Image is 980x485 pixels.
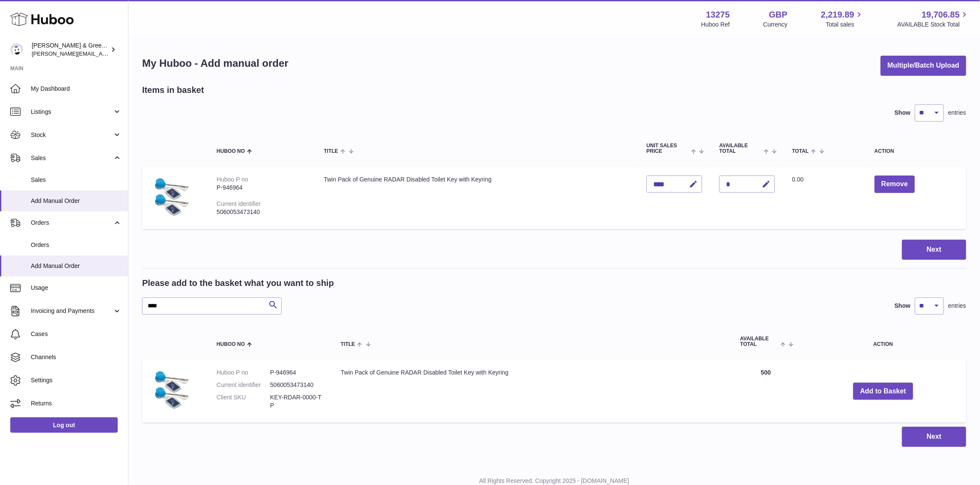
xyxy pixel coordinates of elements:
[897,9,970,29] a: 19,706.85 AVAILABLE Stock Total
[31,154,113,162] span: Sales
[315,167,638,229] td: Twin Pack of Genuine RADAR Disabled Toilet Key with Keyring
[31,241,122,249] span: Orders
[31,108,113,116] span: Listings
[821,9,855,21] span: 2,219.89
[31,219,113,227] span: Orders
[769,9,787,21] strong: GBP
[719,143,762,154] span: AVAILABLE Total
[217,184,307,192] div: P-946964
[31,307,113,315] span: Invoicing and Payments
[217,393,270,410] dt: Client SKU
[701,21,730,29] div: Huboo Ref
[31,353,122,361] span: Channels
[324,149,338,154] span: Title
[948,302,966,310] span: entries
[732,360,800,423] td: 500
[646,143,689,154] span: Unit Sales Price
[826,21,864,29] span: Total sales
[10,43,23,56] img: ellen@bluebadgecompany.co.uk
[142,277,334,289] h2: Please add to the basket what you want to ship
[31,131,113,139] span: Stock
[31,85,122,93] span: My Dashboard
[270,381,324,389] dd: 5060053473140
[800,327,966,356] th: Action
[895,109,911,117] label: Show
[31,330,122,338] span: Cases
[217,176,248,183] div: Huboo P no
[217,200,261,207] div: Current identifier
[217,369,270,377] dt: Huboo P no
[31,197,122,205] span: Add Manual Order
[332,360,732,423] td: Twin Pack of Genuine RADAR Disabled Toilet Key with Keyring
[897,21,970,29] span: AVAILABLE Stock Total
[217,208,307,216] div: 5060053473140
[31,262,122,270] span: Add Manual Order
[341,342,355,347] span: Title
[875,149,958,154] div: Action
[895,302,911,310] label: Show
[151,369,194,411] img: Twin Pack of Genuine RADAR Disabled Toilet Key with Keyring
[32,50,172,57] span: [PERSON_NAME][EMAIL_ADDRESS][DOMAIN_NAME]
[792,149,809,154] span: Total
[217,342,245,347] span: Huboo no
[821,9,864,29] a: 2,219.89 Total sales
[881,56,966,76] button: Multiple/Batch Upload
[217,381,270,389] dt: Current identifier
[922,9,960,21] span: 19,706.85
[31,399,122,408] span: Returns
[135,477,973,485] p: All Rights Reserved. Copyright 2025 - [DOMAIN_NAME]
[948,109,966,117] span: entries
[270,369,324,377] dd: P-946964
[217,149,245,154] span: Huboo no
[142,57,289,70] h1: My Huboo - Add manual order
[32,42,109,58] div: [PERSON_NAME] & Green Ltd
[31,176,122,184] span: Sales
[31,376,122,384] span: Settings
[853,383,913,400] button: Add to Basket
[270,393,324,410] dd: KEY-RDAR-0000-TP
[875,176,915,193] button: Remove
[740,336,778,347] span: AVAILABLE Total
[792,176,804,183] span: 0.00
[902,240,966,260] button: Next
[902,427,966,447] button: Next
[10,417,118,433] a: Log out
[151,176,194,218] img: Twin Pack of Genuine RADAR Disabled Toilet Key with Keyring
[763,21,788,29] div: Currency
[142,84,204,96] h2: Items in basket
[31,284,122,292] span: Usage
[706,9,730,21] strong: 13275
